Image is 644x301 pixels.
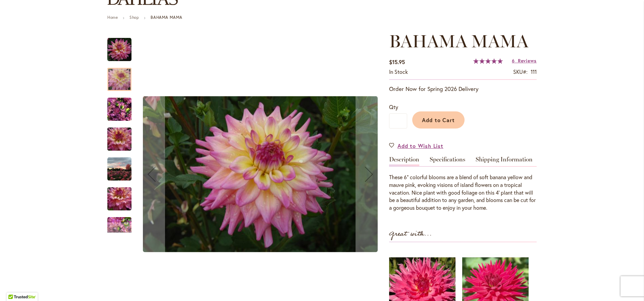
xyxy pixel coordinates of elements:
p: Order Now for Spring 2026 Delivery [389,85,537,93]
div: 111 [531,68,537,76]
a: Specifications [430,156,465,166]
img: Bahama Mama [95,123,144,155]
div: Bahama Mama [107,121,138,151]
a: Shop [129,15,139,20]
iframe: Launch Accessibility Center [5,277,24,296]
span: Qty [389,103,398,110]
img: Bahama Mama [95,183,144,215]
a: Description [389,156,419,166]
div: Bahama Mama [107,91,138,121]
strong: SKU [513,68,528,75]
span: In stock [389,68,408,75]
img: Bahama Mama [143,96,378,252]
img: Bahama Mama [107,38,131,62]
div: Bahama Mama [107,151,138,181]
div: Next [107,222,131,233]
span: Add to Wish List [397,142,443,150]
div: These 6" colorful blooms are a blend of soft banana yellow and mauve pink, evoking visions of isl... [389,173,537,212]
a: Shipping Information [476,156,533,166]
span: $15.95 [389,58,405,65]
strong: BAHAMA MAMA [151,15,182,20]
div: Bahama Mama [107,210,131,240]
div: Bahama Mama [107,31,138,61]
div: 100% [473,58,503,64]
button: Add to Cart [412,111,465,129]
a: Add to Wish List [389,142,443,150]
div: Detailed Product Info [389,156,537,212]
div: Bahama Mama [107,61,138,91]
span: Add to Cart [422,116,455,123]
strong: Great with... [389,229,432,240]
img: Bahama Mama [107,93,131,126]
a: Home [107,15,118,20]
div: Bahama Mama [107,181,138,210]
span: BAHAMA MAMA [389,31,528,52]
span: Reviews [518,57,537,64]
div: Availability [389,68,408,76]
img: Bahama Mama [107,157,131,181]
span: 6 [512,57,515,64]
a: 6 Reviews [512,57,537,64]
